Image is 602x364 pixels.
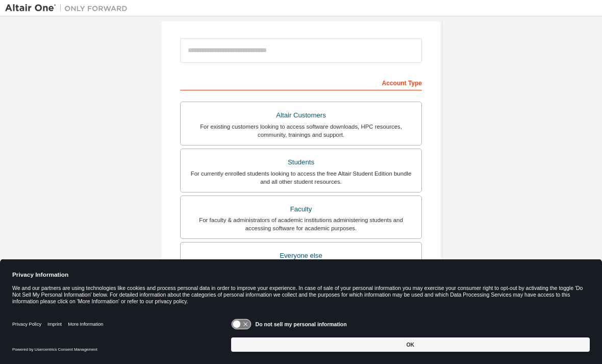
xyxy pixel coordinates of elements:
[5,3,133,13] img: Altair One
[187,216,415,232] div: For faculty & administrators of academic institutions administering students and accessing softwa...
[187,202,415,216] div: Faculty
[187,123,415,139] div: For existing customers looking to access software downloads, HPC resources, community, trainings ...
[187,108,415,123] div: Altair Customers
[180,74,422,90] div: Account Type
[187,169,415,186] div: For currently enrolled students looking to access the free Altair Student Edition bundle and all ...
[187,249,415,263] div: Everyone else
[187,155,415,169] div: Students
